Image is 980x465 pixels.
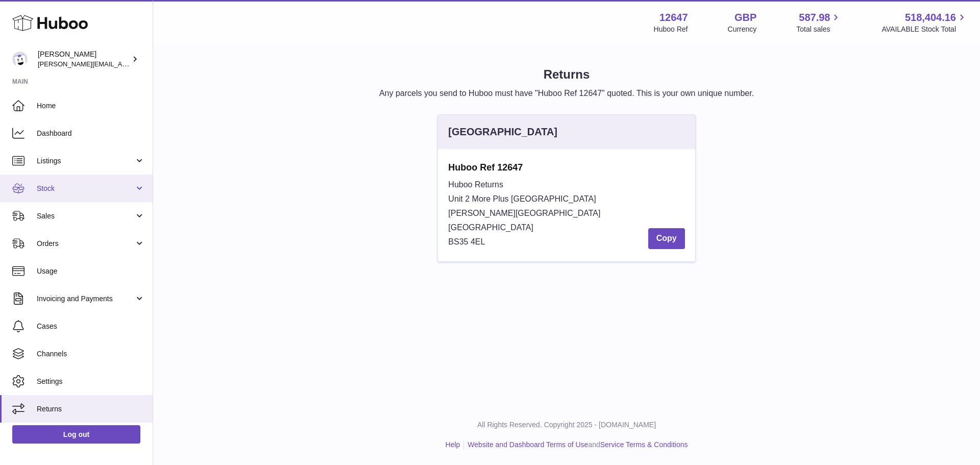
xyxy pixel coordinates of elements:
[448,161,684,174] strong: Huboo Ref 12647
[448,223,533,232] span: [GEOGRAPHIC_DATA]
[38,60,259,68] span: [PERSON_NAME][EMAIL_ADDRESS][PERSON_NAME][DOMAIN_NAME]
[448,125,557,139] div: [GEOGRAPHIC_DATA]
[648,228,685,249] button: Copy
[448,194,596,203] span: Unit 2 More Plus [GEOGRAPHIC_DATA]
[37,266,145,276] span: Usage
[734,11,756,25] strong: GBP
[728,25,757,34] div: Currency
[169,88,964,99] p: Any parcels you send to Huboo must have "Huboo Ref 12647" quoted. This is your own unique number.
[37,184,134,193] span: Stock
[659,11,688,25] strong: 12647
[37,294,134,304] span: Invoicing and Payments
[881,11,968,34] a: 518,404.16 AVAILABLE Stock Total
[169,66,964,83] h1: Returns
[796,11,842,34] a: 587.98 Total sales
[37,239,134,249] span: Orders
[446,440,460,449] a: Help
[37,101,145,111] span: Home
[37,377,145,386] span: Settings
[468,440,588,449] a: Website and Dashboard Terms of Use
[37,129,145,138] span: Dashboard
[12,52,28,67] img: peter@pinter.co.uk
[12,425,140,444] a: Log out
[464,440,688,450] li: and
[796,25,842,34] span: Total sales
[448,209,600,217] span: [PERSON_NAME][GEOGRAPHIC_DATA]
[600,440,688,449] a: Service Terms & Conditions
[37,211,134,221] span: Sales
[161,420,972,430] p: All Rights Reserved. Copyright 2025 - [DOMAIN_NAME]
[799,11,830,25] span: 587.98
[654,25,688,34] div: Huboo Ref
[37,156,134,166] span: Listings
[881,25,968,34] span: AVAILABLE Stock Total
[905,11,956,25] span: 518,404.16
[37,404,145,414] span: Returns
[448,180,503,189] span: Huboo Returns
[38,50,130,69] div: [PERSON_NAME]
[448,237,485,246] span: BS35 4EL
[37,349,145,359] span: Channels
[37,322,145,331] span: Cases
